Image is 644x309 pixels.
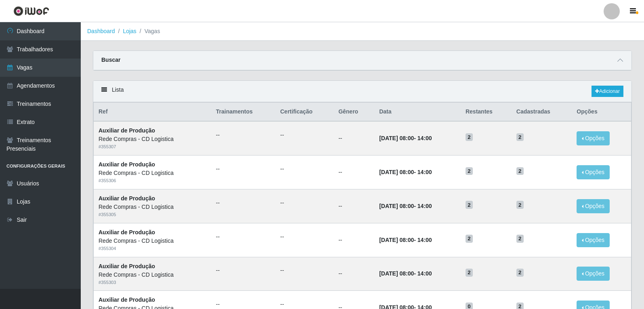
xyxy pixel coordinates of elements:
ul: -- [216,165,271,173]
time: 14:00 [417,270,432,277]
button: Opções [577,199,610,213]
strong: Auxiliar de Produção [99,195,155,202]
strong: Auxiliar de Produção [99,296,155,303]
td: -- [334,257,374,291]
span: 2 [516,133,524,141]
time: 14:00 [417,169,432,175]
ul: -- [216,199,271,207]
ul: -- [280,300,329,309]
div: # 355306 [99,177,206,184]
span: 2 [516,235,524,243]
ul: -- [216,266,271,275]
button: Opções [577,233,610,247]
div: Rede Compras - CD Logistica [99,271,206,279]
strong: Auxiliar de Produção [99,263,155,269]
button: Opções [577,165,610,179]
strong: - [379,169,432,175]
span: 2 [516,269,524,277]
div: Rede Compras - CD Logistica [99,237,206,245]
span: 2 [516,201,524,209]
strong: - [379,237,432,243]
span: 2 [466,133,473,141]
strong: Auxiliar de Produção [99,127,155,134]
td: -- [334,223,374,257]
strong: - [379,203,432,209]
td: -- [334,156,374,189]
ul: -- [216,233,271,241]
strong: - [379,135,432,141]
div: # 355303 [99,279,206,286]
button: Opções [577,131,610,145]
time: [DATE] 08:00 [379,270,414,277]
strong: Auxiliar de Produção [99,229,155,235]
strong: Buscar [101,57,120,63]
time: [DATE] 08:00 [379,169,414,175]
ul: -- [216,300,271,309]
th: Data [374,103,461,122]
td: -- [334,189,374,223]
td: -- [334,121,374,155]
strong: - [379,270,432,277]
th: Cadastradas [512,103,572,122]
time: [DATE] 08:00 [379,237,414,243]
span: 2 [466,167,473,175]
ul: -- [280,199,329,207]
time: 14:00 [417,237,432,243]
time: [DATE] 08:00 [379,203,414,209]
div: # 355307 [99,143,206,150]
span: 2 [466,235,473,243]
div: # 355305 [99,211,206,218]
span: 2 [466,269,473,277]
span: 2 [466,201,473,209]
a: Adicionar [592,86,623,97]
nav: breadcrumb [81,22,644,41]
a: Lojas [123,28,136,34]
img: CoreUI Logo [13,6,49,16]
div: Rede Compras - CD Logistica [99,135,206,143]
ul: -- [280,266,329,275]
strong: Auxiliar de Produção [99,161,155,168]
ul: -- [280,233,329,241]
th: Gênero [334,103,374,122]
span: 2 [516,167,524,175]
time: 14:00 [417,135,432,141]
a: Dashboard [87,28,115,34]
div: Rede Compras - CD Logistica [99,203,206,211]
th: Trainamentos [211,103,275,122]
ul: -- [216,131,271,139]
th: Restantes [461,103,512,122]
div: Lista [93,81,631,102]
time: [DATE] 08:00 [379,135,414,141]
th: Certificação [275,103,334,122]
ul: -- [280,131,329,139]
div: Rede Compras - CD Logistica [99,169,206,177]
div: # 355304 [99,245,206,252]
ul: -- [280,165,329,173]
time: 14:00 [417,203,432,209]
th: Opções [572,103,631,122]
li: Vagas [136,27,160,36]
button: Opções [577,267,610,281]
th: Ref [94,103,211,122]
